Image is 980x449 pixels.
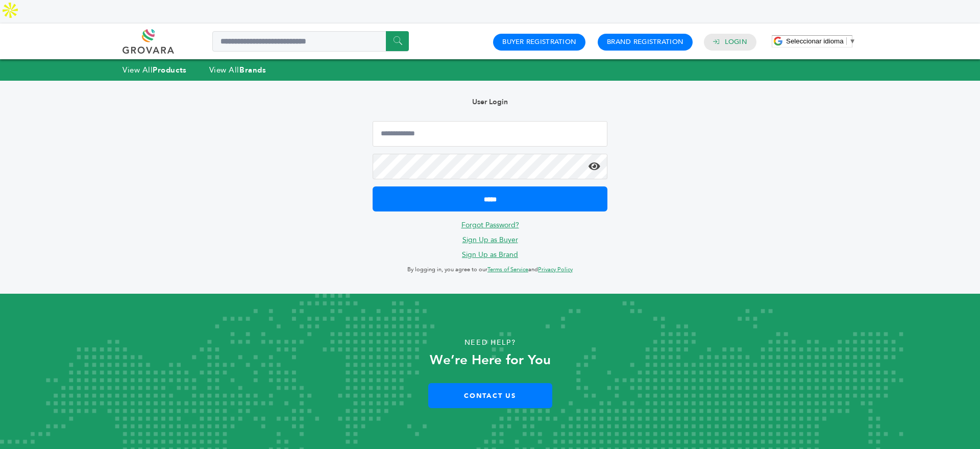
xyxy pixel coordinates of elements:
p: Need Help? [49,335,931,350]
input: Email Address [373,121,607,147]
strong: Products [153,65,186,75]
a: Sign Up as Brand [462,250,518,259]
a: View AllProducts [122,65,187,75]
input: Password [373,154,607,179]
a: View AllBrands [209,65,266,75]
a: Forgot Password? [461,220,519,230]
strong: We’re Here for You [430,351,551,369]
span: ​ [846,37,847,45]
a: Sign Up as Buyer [462,235,518,245]
span: Seleccionar idioma [786,37,844,45]
a: Brand Registration [607,37,683,46]
span: ▼ [849,37,856,45]
a: Privacy Policy [538,266,573,273]
a: Buyer Registration [502,37,576,46]
a: Seleccionar idioma​ [786,37,856,45]
strong: Brands [239,65,266,75]
a: Contact Us [428,383,552,408]
a: Login [725,37,747,46]
a: Terms of Service [487,266,528,273]
b: User Login [472,97,508,107]
input: Search a product or brand... [212,31,409,52]
p: By logging in, you agree to our and [373,264,607,276]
